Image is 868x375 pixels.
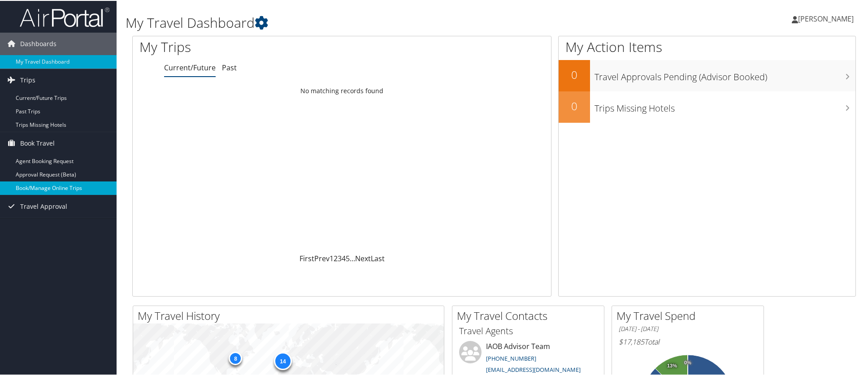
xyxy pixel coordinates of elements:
[346,253,350,263] a: 5
[667,362,677,368] tspan: 13%
[684,359,691,365] tspan: 0%
[559,98,590,113] h2: 0
[559,37,855,56] h1: My Action Items
[229,350,242,364] div: 8
[371,253,385,263] a: Last
[595,65,855,82] h3: Travel Approvals Pending (Advisor Booked)
[20,194,67,217] span: Travel Approval
[619,336,644,346] span: $17,185
[164,62,216,72] a: Current/Future
[350,253,355,263] span: …
[20,32,56,54] span: Dashboards
[334,253,338,263] a: 2
[133,82,551,98] td: No matching records found
[798,13,854,23] span: [PERSON_NAME]
[338,253,342,263] a: 3
[126,13,617,31] h1: My Travel Dashboard
[139,37,370,56] h1: My Trips
[619,336,757,346] h6: Total
[457,307,604,323] h2: My Travel Contacts
[314,253,330,263] a: Prev
[342,253,346,263] a: 4
[222,62,237,72] a: Past
[20,68,35,91] span: Trips
[330,253,334,263] a: 1
[299,253,314,263] a: First
[20,6,109,27] img: airportal-logo.png
[559,59,855,91] a: 0Travel Approvals Pending (Advisor Booked)
[20,131,55,154] span: Book Travel
[559,91,855,122] a: 0Trips Missing Hotels
[355,253,371,263] a: Next
[595,97,855,114] h3: Trips Missing Hotels
[274,351,292,369] div: 14
[792,4,863,31] a: [PERSON_NAME]
[486,365,581,373] a: [EMAIL_ADDRESS][DOMAIN_NAME]
[619,324,757,332] h6: [DATE] - [DATE]
[459,324,597,336] h3: Travel Agents
[138,307,444,323] h2: My Travel History
[616,307,764,323] h2: My Travel Spend
[486,353,536,362] a: [PHONE_NUMBER]
[559,66,590,82] h2: 0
